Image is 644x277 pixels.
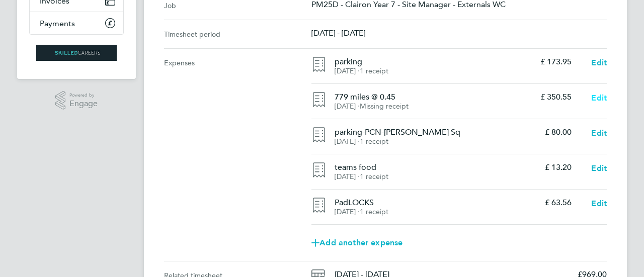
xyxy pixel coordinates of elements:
a: Edit [591,57,607,69]
span: Payments [40,19,75,28]
span: 1 receipt [360,137,388,146]
span: 1 receipt [360,208,388,216]
a: Payments [30,12,123,34]
a: Edit [591,92,607,104]
span: 1 receipt [360,172,388,181]
span: Add another expense [311,239,403,247]
span: Edit [591,163,607,173]
img: skilledcareers-logo-retina.png [36,45,117,61]
span: Powered by [69,91,98,100]
a: Go to home page [29,45,124,61]
a: Edit [591,162,607,174]
span: 1 receipt [360,67,388,75]
span: [DATE] ⋅ [335,137,360,146]
a: Powered byEngage [55,91,98,110]
h4: PadLOCKS [335,198,536,208]
span: Engage [69,100,98,108]
span: [DATE] ⋅ [335,67,360,75]
span: Edit [591,58,607,67]
div: Expenses [164,49,311,261]
span: [DATE] ⋅ [335,208,360,216]
p: £ 13.20 [545,162,572,172]
p: [DATE] - [DATE] [311,28,607,38]
span: [DATE] ⋅ [335,102,360,111]
span: Edit [591,199,607,208]
p: £ 173.95 [540,57,572,67]
h4: 779 miles @ 0.45 [335,92,532,102]
span: Missing receipt [360,102,409,111]
a: Edit [591,198,607,210]
p: £ 350.55 [540,92,572,102]
p: £ 80.00 [545,127,572,137]
span: Edit [591,93,607,103]
p: £ 63.56 [545,198,572,208]
a: Add another expense [311,233,607,253]
span: [DATE] ⋅ [335,172,360,181]
div: Timesheet period [164,28,311,40]
h4: teams food [335,162,536,172]
h4: parking-PCN-[PERSON_NAME] Sq [335,127,536,137]
a: Edit [591,127,607,139]
h4: parking [335,57,532,67]
span: Edit [591,128,607,138]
